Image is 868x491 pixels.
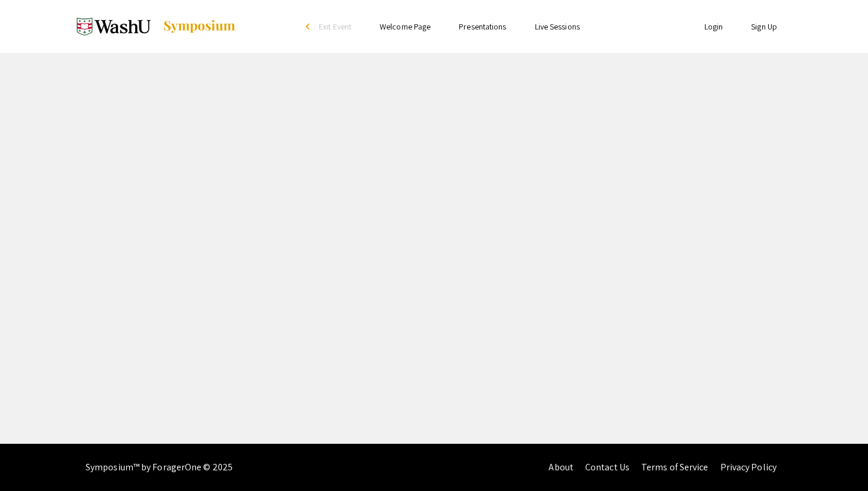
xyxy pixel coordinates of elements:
[77,12,236,41] a: Spring 2025 Undergraduate Research Symposium
[751,21,777,32] a: Sign Up
[306,23,313,30] div: arrow_back_ios
[459,21,506,32] a: Presentations
[720,461,776,473] a: Privacy Policy
[585,461,629,473] a: Contact Us
[77,12,151,41] img: Spring 2025 Undergraduate Research Symposium
[704,21,723,32] a: Login
[641,461,709,473] a: Terms of Service
[86,444,233,491] div: Symposium™ by ForagerOne © 2025
[9,438,50,482] iframe: Chat
[535,21,580,32] a: Live Sessions
[319,21,351,32] span: Exit Event
[549,461,573,473] a: About
[162,19,236,34] img: Symposium by ForagerOne
[380,21,430,32] a: Welcome Page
